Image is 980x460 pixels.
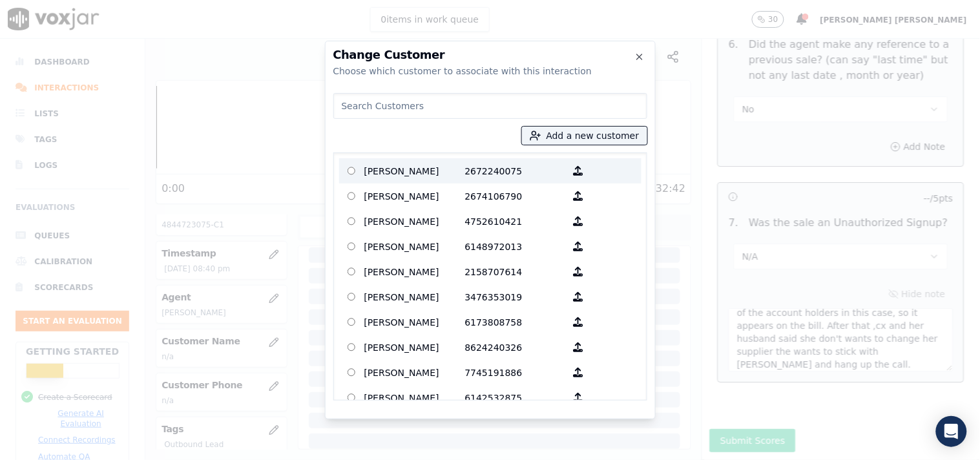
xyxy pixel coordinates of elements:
p: 2674106790 [465,186,566,206]
p: 6142532875 [465,388,566,408]
p: 6173808758 [465,312,566,332]
input: [PERSON_NAME] 6173808758 [348,318,356,326]
p: [PERSON_NAME] [364,236,465,256]
div: Open Intercom Messenger [936,416,967,447]
p: [PERSON_NAME] [364,161,465,181]
p: 2672240075 [465,161,566,181]
input: [PERSON_NAME] 7745191886 [348,368,356,377]
p: [PERSON_NAME] [364,388,465,408]
p: 4752610421 [465,211,566,231]
input: [PERSON_NAME] 6148972013 [348,242,356,251]
p: 3476353019 [465,287,566,307]
p: [PERSON_NAME] [364,337,465,357]
button: [PERSON_NAME] 6142532875 [566,388,591,408]
input: [PERSON_NAME] 6142532875 [348,393,356,402]
input: [PERSON_NAME] 3476353019 [348,293,356,301]
p: 2158707614 [465,262,566,282]
p: [PERSON_NAME] [364,312,465,332]
input: Search Customers [333,93,647,119]
input: [PERSON_NAME] 2672240075 [348,167,356,175]
p: [PERSON_NAME] [364,287,465,307]
button: [PERSON_NAME] 8624240326 [566,337,591,357]
input: [PERSON_NAME] 2158707614 [348,267,356,276]
button: Add a new customer [522,127,647,145]
button: [PERSON_NAME] 6148972013 [566,236,591,256]
p: [PERSON_NAME] [364,262,465,282]
p: [PERSON_NAME] [364,362,465,382]
input: [PERSON_NAME] 4752610421 [348,217,356,225]
p: 7745191886 [465,362,566,382]
p: 8624240326 [465,337,566,357]
input: [PERSON_NAME] 8624240326 [348,343,356,351]
h2: Change Customer [333,49,647,61]
div: Choose which customer to associate with this interaction [333,65,647,78]
button: [PERSON_NAME] 2158707614 [566,262,591,282]
button: [PERSON_NAME] 2672240075 [566,161,591,181]
input: [PERSON_NAME] 2674106790 [348,192,356,200]
p: 6148972013 [465,236,566,256]
button: [PERSON_NAME] 6173808758 [566,312,591,332]
button: [PERSON_NAME] 7745191886 [566,362,591,382]
button: [PERSON_NAME] 4752610421 [566,211,591,231]
button: [PERSON_NAME] 2674106790 [566,186,591,206]
p: [PERSON_NAME] [364,211,465,231]
button: [PERSON_NAME] 3476353019 [566,287,591,307]
p: [PERSON_NAME] [364,186,465,206]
